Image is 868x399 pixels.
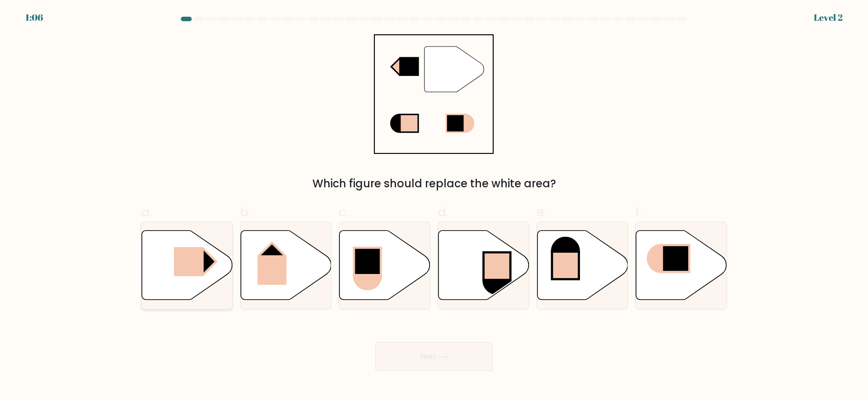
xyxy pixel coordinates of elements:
span: f. [635,203,642,221]
button: Next [375,342,493,371]
span: b. [240,203,251,221]
div: 1:06 [25,11,43,24]
div: Which figure should replace the white area? [146,176,722,192]
g: " [425,46,484,92]
span: c. [339,203,349,221]
span: a. [141,203,152,221]
span: d. [438,203,448,221]
div: Level 2 [814,11,843,24]
span: e. [537,203,547,221]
